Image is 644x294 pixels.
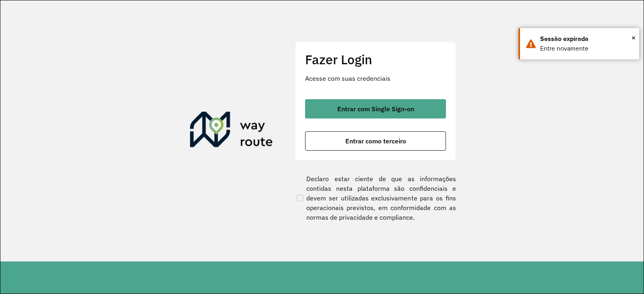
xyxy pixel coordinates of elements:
[305,52,446,67] h2: Fazer Login
[345,138,406,144] span: Entrar como terceiro
[190,112,273,150] img: Roteirizador AmbevTech
[540,44,633,53] div: Entre novamente
[632,32,636,44] span: ×
[305,131,446,151] button: button
[632,32,636,44] button: Close
[295,174,456,222] label: Declaro estar ciente de que as informações contidas nesta plataforma são confidenciais e devem se...
[305,99,446,118] button: button
[337,106,414,112] span: Entrar com Single Sign-on
[540,34,633,44] div: Sessão expirada
[305,73,446,83] p: Acesse com suas credenciais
